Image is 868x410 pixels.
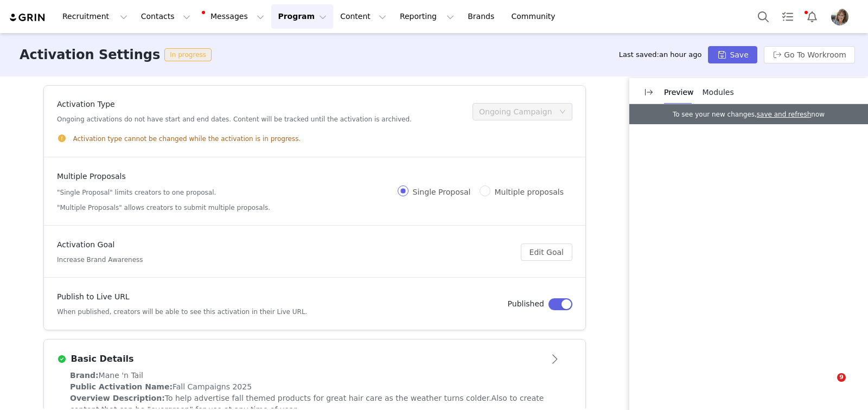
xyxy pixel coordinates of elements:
[57,114,412,124] h5: Ongoing activations do not have start and end dates. Content will be tracked until the activation...
[20,45,160,65] h3: Activation Settings
[409,188,475,196] span: Single Proposal
[800,4,824,29] button: Notifications
[659,50,701,59] span: an hour ago
[708,46,757,63] button: Save
[508,298,544,310] h4: Published
[57,203,270,213] h5: "Multiple Proposals" allows creators to submit multiple proposals.
[173,382,252,391] span: Fall Campaigns 2025
[811,111,825,118] span: now
[393,4,461,29] button: Reporting
[815,373,841,399] iframe: Intercom live chat
[73,134,301,144] span: Activation type cannot be changed while the activation is in progress.
[831,8,848,25] img: 6370deab-0789-4ef5-a3da-95b0dd21590d.jpeg
[70,371,99,380] span: Brand:
[197,4,271,29] button: Messages
[837,373,846,382] span: 9
[271,4,333,29] button: Program
[757,111,811,118] a: save and refresh
[751,4,775,29] button: Search
[99,371,143,380] span: Mane 'n Tail
[57,239,143,251] h4: Activation Goal
[9,12,47,23] img: grin logo
[521,244,572,261] button: Edit Goal
[664,87,694,98] p: Preview
[57,171,270,182] h4: Multiple Proposals
[57,307,307,317] h5: When published, creators will be able to see this activation in their Live URL.
[56,4,134,29] button: Recruitment
[461,4,504,29] a: Brands
[776,4,800,29] a: Tasks
[57,99,412,110] h4: Activation Type
[70,394,165,402] span: Overview Description:
[164,48,212,61] span: In progress
[57,255,143,265] h5: Increase Brand Awareness
[490,188,568,196] span: Multiple proposals
[334,4,393,29] button: Content
[67,353,134,366] h3: Basic Details
[559,108,566,116] i: icon: down
[57,291,307,303] h4: Publish to Live URL
[619,50,702,59] span: Last saved:
[825,8,859,25] button: Profile
[135,4,197,29] button: Contacts
[764,46,855,63] button: Go To Workroom
[479,104,552,120] div: Ongoing Campaign
[539,350,572,368] button: Open module
[703,88,734,97] span: Modules
[57,188,270,197] h5: "Single Proposal" limits creators to one proposal.
[505,4,567,29] a: Community
[673,111,757,118] span: To see your new changes,
[70,382,173,391] span: Public Activation Name:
